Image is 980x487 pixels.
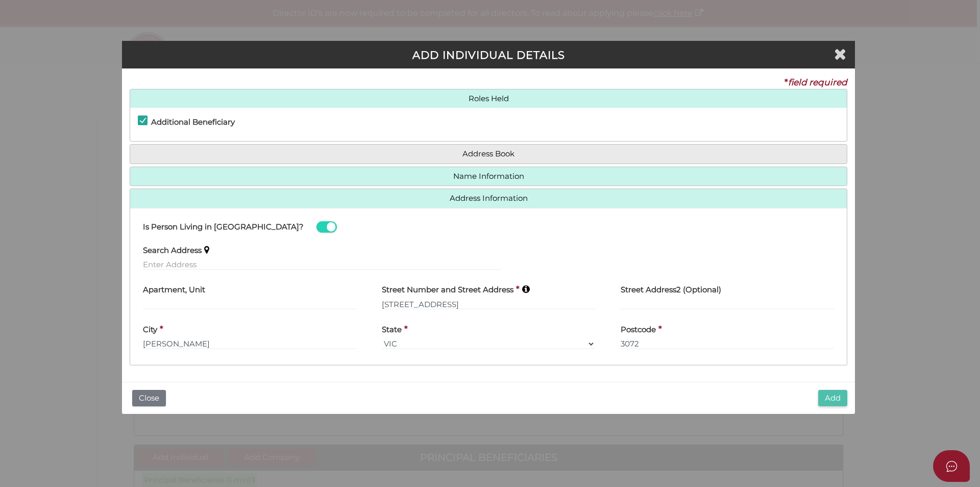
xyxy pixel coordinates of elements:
[382,298,595,310] input: Enter Australian Address
[621,326,656,334] h4: Postcode
[143,286,205,294] h4: Apartment, Unit
[621,286,721,294] h4: Street Address2 (Optional)
[143,326,157,334] h4: City
[522,285,530,293] i: Keep typing in your address(including suburb) until it appears
[382,326,402,334] h4: State
[138,172,839,181] a: Name Information
[143,223,304,231] h4: Is Person Living in [GEOGRAPHIC_DATA]?
[143,246,202,255] h4: Search Address
[818,390,847,407] button: Add
[382,286,513,294] h4: Street Number and Street Address
[204,245,209,254] i: Keep typing in your address(including suburb) until it appears
[933,450,970,482] button: Open asap
[143,259,501,270] input: Enter Address
[138,194,839,203] a: Address Information
[132,390,166,407] button: Close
